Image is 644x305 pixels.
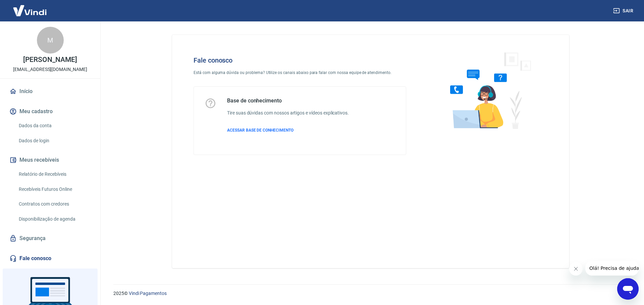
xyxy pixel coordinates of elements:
iframe: Botão para abrir a janela de mensagens [617,278,639,300]
a: Início [8,84,92,99]
div: M [37,27,64,54]
h5: Base de conhecimento [227,97,349,104]
a: Contratos com credores [16,197,92,211]
img: Fale conosco [437,46,539,135]
iframe: Mensagem da empresa [585,261,639,276]
span: ACESSAR BASE DE CONHECIMENTO [227,128,293,133]
a: ACESSAR BASE DE CONHECIMENTO [227,127,349,133]
a: Fale conosco [8,251,92,266]
a: Relatório de Recebíveis [16,167,92,181]
p: Está com alguma dúvida ou problema? Utilize os canais abaixo para falar com nossa equipe de atend... [194,70,406,76]
p: 2025 © [113,290,628,297]
a: Segurança [8,231,92,246]
h4: Fale conosco [194,56,406,64]
button: Meu cadastro [8,104,92,119]
button: Sair [612,5,636,17]
img: Vindi [8,0,52,21]
a: Vindi Pagamentos [129,291,167,296]
a: Recebíveis Futuros Online [16,182,92,196]
a: Disponibilização de agenda [16,212,92,226]
a: Dados da conta [16,119,92,133]
span: Olá! Precisa de ajuda? [4,5,56,10]
p: [PERSON_NAME] [23,56,77,63]
p: [EMAIL_ADDRESS][DOMAIN_NAME] [13,66,87,73]
a: Dados de login [16,134,92,148]
iframe: Fechar mensagem [569,262,583,276]
button: Meus recebíveis [8,153,92,167]
h6: Tire suas dúvidas com nossos artigos e vídeos explicativos. [227,109,349,117]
